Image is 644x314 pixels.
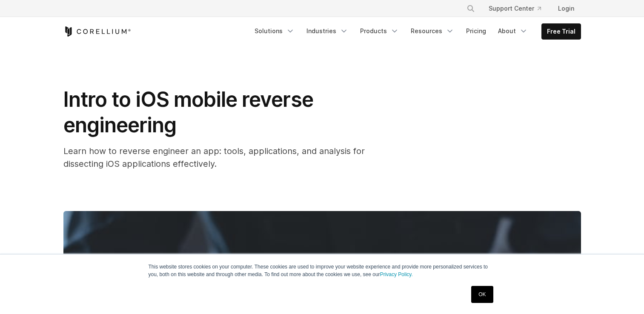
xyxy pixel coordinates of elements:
[355,23,404,39] a: Products
[149,263,496,278] p: This website stores cookies on your computer. These cookies are used to improve your website expe...
[63,26,131,37] a: Corellium Home
[493,23,533,39] a: About
[63,146,365,169] span: Learn how to reverse engineer an app: tools, applications, and analysis for dissecting iOS applic...
[249,23,300,39] a: Solutions
[249,23,581,40] div: Navigation Menu
[471,286,493,303] a: OK
[461,23,491,39] a: Pricing
[380,271,413,277] a: Privacy Policy.
[463,1,478,16] button: Search
[301,23,353,39] a: Industries
[542,24,581,39] a: Free Trial
[551,1,581,16] a: Login
[406,23,459,39] a: Resources
[456,1,581,16] div: Navigation Menu
[482,1,548,16] a: Support Center
[63,87,313,137] span: Intro to iOS mobile reverse engineering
